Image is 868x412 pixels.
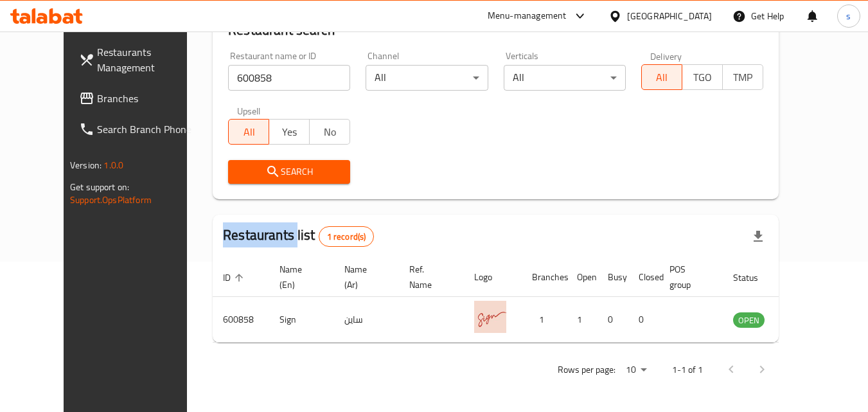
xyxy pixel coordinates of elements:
[237,106,261,115] label: Upsell
[672,362,703,378] p: 1-1 of 1
[627,9,712,23] div: [GEOGRAPHIC_DATA]
[504,65,626,91] div: All
[669,262,707,292] span: POS group
[97,44,199,75] span: Restaurants Management
[366,65,488,91] div: All
[647,68,677,87] span: All
[522,258,567,297] th: Branches
[846,9,851,23] span: s
[464,258,522,297] th: Logo
[628,258,659,297] th: Closed
[223,226,374,247] h2: Restaurants list
[488,8,567,24] div: Menu-management
[728,68,758,87] span: TMP
[474,301,506,333] img: Sign
[687,68,718,87] span: TGO
[69,83,209,114] a: Branches
[743,221,774,252] div: Export file
[228,21,763,40] h2: Restaurant search
[69,37,209,83] a: Restaurants Management
[69,114,209,145] a: Search Branch Phone
[309,119,350,145] button: No
[522,297,567,343] td: 1
[733,270,775,285] span: Status
[567,258,598,297] th: Open
[558,362,616,378] p: Rows per page:
[315,123,345,141] span: No
[238,164,340,180] span: Search
[97,91,199,106] span: Branches
[103,157,123,174] span: 1.0.0
[213,297,269,343] td: 600858
[274,123,305,141] span: Yes
[70,192,152,208] a: Support.OpsPlatform
[650,51,682,60] label: Delivery
[228,65,350,91] input: Search for restaurant name or ID..
[641,64,682,90] button: All
[409,262,448,292] span: Ref. Name
[598,258,628,297] th: Busy
[682,64,723,90] button: TGO
[213,258,835,343] table: enhanced table
[269,119,310,145] button: Yes
[628,297,659,343] td: 0
[228,119,269,145] button: All
[279,262,319,292] span: Name (En)
[598,297,628,343] td: 0
[234,123,264,141] span: All
[722,64,763,90] button: TMP
[97,121,199,137] span: Search Branch Phone
[567,297,598,343] td: 1
[319,231,374,243] span: 1 record(s)
[344,262,384,292] span: Name (Ar)
[70,157,102,174] span: Version:
[334,297,399,343] td: ساين
[733,313,765,328] span: OPEN
[223,270,247,285] span: ID
[621,361,651,380] div: Rows per page:
[733,312,765,328] div: OPEN
[269,297,334,343] td: Sign
[70,179,129,195] span: Get support on:
[228,160,350,184] button: Search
